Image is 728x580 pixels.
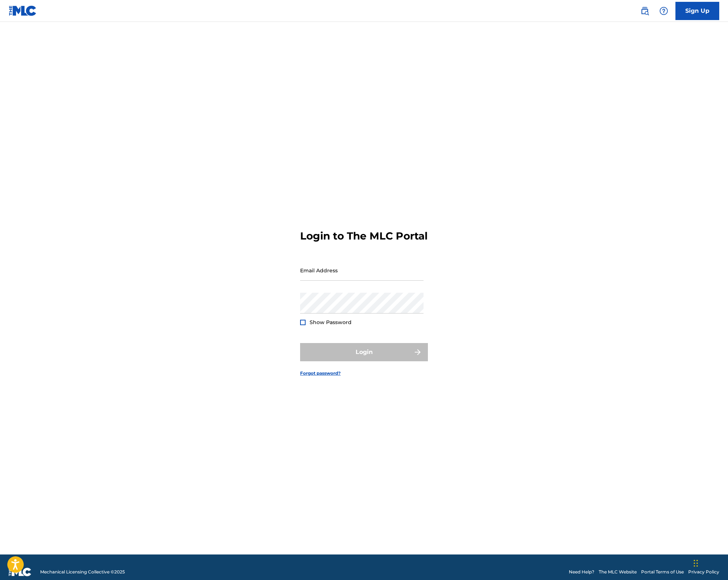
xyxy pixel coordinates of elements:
span: Show Password [310,319,352,326]
img: MLC Logo [9,5,37,16]
a: Privacy Policy [688,569,719,575]
div: Drag [694,552,698,574]
a: Portal Terms of Use [641,569,684,575]
a: Sign Up [675,2,719,20]
div: Help [656,4,671,18]
span: Mechanical Licensing Collective © 2025 [40,569,125,575]
iframe: Chat Widget [691,545,728,580]
a: Need Help? [569,569,594,575]
h3: Login to The MLC Portal [300,230,428,242]
img: logo [9,568,31,576]
a: Public Search [637,4,652,18]
a: Forgot password? [300,370,341,377]
img: search [640,7,649,15]
a: The MLC Website [599,569,637,575]
img: help [659,7,668,15]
